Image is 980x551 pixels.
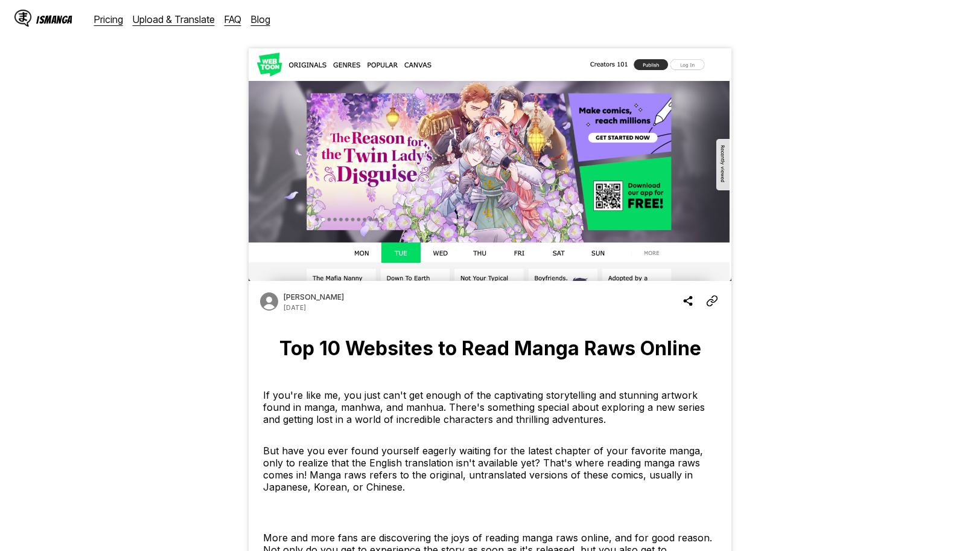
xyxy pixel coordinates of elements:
[14,10,94,29] a: IsManga LogoIsManga
[284,292,344,301] p: Author
[249,48,731,281] img: Cover
[258,337,722,360] h1: Top 10 Websites to Read Manga Raws Online
[224,13,241,25] a: FAQ
[36,14,72,25] div: IsManga
[251,13,270,25] a: Blog
[258,291,280,312] img: Author avatar
[94,13,123,25] a: Pricing
[682,294,694,308] img: Share blog
[706,294,718,308] img: Copy Article Link
[14,10,31,27] img: IsManga Logo
[284,304,306,311] p: Date published
[263,389,717,425] p: If you're like me, you just can't get enough of the captivating storytelling and stunning artwork...
[133,13,215,25] a: Upload & Translate
[263,445,717,493] p: But have you ever found yourself eagerly waiting for the latest chapter of your favorite manga, o...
